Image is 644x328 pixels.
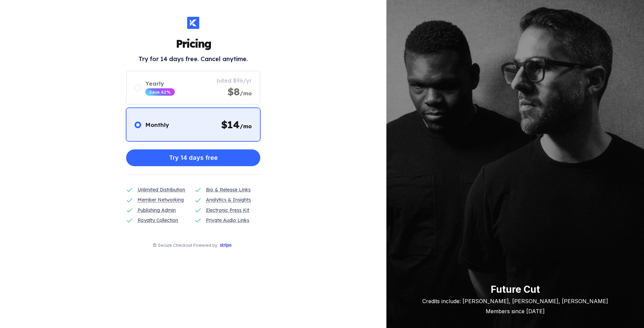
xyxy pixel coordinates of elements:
button: Try 14 days free [126,149,260,166]
span: /mo [240,123,252,130]
div: billed $96/yr [217,77,252,84]
div: $ 14 [221,118,252,131]
div: Secure Checkout Powered by [158,243,217,248]
div: Member Networking [138,196,184,203]
div: Save 42% [149,89,171,95]
div: Bio & Release Links [206,186,251,193]
div: Future Cut [422,284,608,295]
div: Try 14 days free [169,151,218,165]
div: Yearly [145,80,175,87]
div: Monthly [145,121,169,128]
div: Electronic Press Kit [206,206,249,214]
div: $8 [227,85,252,98]
div: Royalty Collection [138,217,178,224]
div: Unlimited Distribution [138,186,185,193]
div: Publishing Admin [138,206,176,214]
div: Credits include: [PERSON_NAME], [PERSON_NAME], [PERSON_NAME] [422,298,608,304]
h1: Pricing [176,37,211,50]
div: Analytics & Insights [206,196,251,203]
div: Members since [DATE] [422,308,608,315]
span: /mo [240,90,252,97]
div: Private Audio Links [206,217,249,224]
h2: Try for 14 days free. Cancel anytime. [139,55,248,63]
